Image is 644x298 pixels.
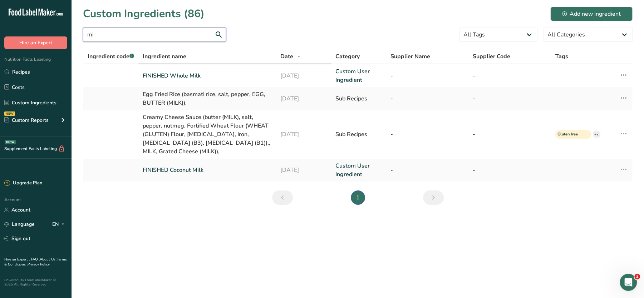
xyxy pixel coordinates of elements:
a: Hire an Expert . [4,257,30,262]
a: Privacy Policy [28,262,50,267]
div: [DATE] [280,94,327,103]
a: Next [423,190,444,205]
div: - [390,130,464,139]
div: Egg Fried Rice (basmati rice, salt, pepper, EGG, BUTTER (MILK)), [143,90,272,107]
div: NEW [4,111,15,116]
a: [DATE] [280,71,327,80]
span: Tags [555,52,568,61]
div: Upgrade Plan [4,180,42,187]
a: FINISHED Coconut Milk [143,166,272,174]
div: BETA [5,140,16,144]
div: Add new ingredient [562,10,621,18]
a: - [390,166,464,174]
span: Ingredient code [88,53,134,60]
a: FAQ . [31,257,40,262]
a: - [473,166,547,174]
a: Terms & Conditions . [4,257,67,267]
div: - [473,130,547,139]
a: About Us . [40,257,57,262]
span: Supplier Code [473,52,510,61]
div: EN [52,220,67,229]
input: Search for ingredient [83,28,226,42]
a: - [473,71,547,80]
h1: Custom Ingredients (86) [83,6,205,22]
button: Add new ingredient [550,7,633,21]
div: - [473,94,547,103]
a: Previous [272,190,293,205]
div: Powered By FoodLabelMaker © 2025 All Rights Reserved [4,278,67,287]
div: Sub Recipes [335,130,382,139]
a: FINISHED Whole Milk [143,71,272,80]
div: Custom Reports [4,116,49,124]
button: Hire an Expert [4,36,67,49]
div: - [390,94,464,103]
span: Supplier Name [390,52,430,61]
span: Category [335,52,360,61]
span: Ingredient name [143,52,186,61]
span: Gluten free [557,131,582,138]
span: Date [280,52,293,61]
span: 2 [634,274,640,279]
a: [DATE] [280,166,327,174]
a: Custom User Ingredient [335,67,382,84]
iframe: Intercom live chat [620,274,637,291]
div: +2 [593,130,600,138]
a: Language [4,218,35,230]
div: [DATE] [280,130,327,139]
div: Sub Recipes [335,94,382,103]
a: - [390,71,464,80]
a: Custom User Ingredient [335,162,382,179]
div: Creamy Cheese Sauce (butter (MILK), salt, pepper, nutmeg, Fortified Wheat Flour (WHEAT (GLUTEN) F... [143,113,272,156]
